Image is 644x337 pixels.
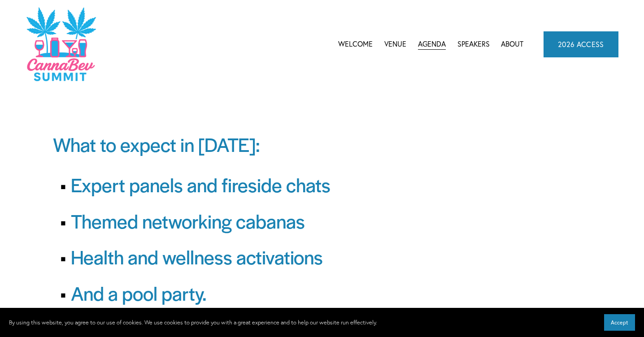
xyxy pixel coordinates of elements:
[71,243,323,270] span: Health and wellness activations
[9,318,377,328] p: By using this website, you agree to our use of cookies. We use cookies to provide you with a grea...
[457,38,490,51] a: Speakers
[418,38,446,50] span: Agenda
[384,38,406,51] a: Venue
[71,280,207,306] span: And a pool party.
[338,38,373,51] a: Welcome
[53,131,260,157] span: What to expect in [DATE]:
[71,207,305,234] span: Themed networking cabanas
[611,319,628,326] span: Accept
[26,6,96,82] img: CannaDataCon
[544,31,618,57] a: 2026 ACCESS
[501,38,523,51] a: About
[418,38,446,51] a: folder dropdown
[71,171,331,198] span: Expert panels and fireside chats
[604,314,635,331] button: Accept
